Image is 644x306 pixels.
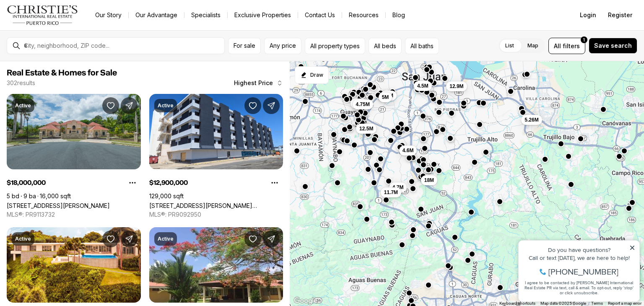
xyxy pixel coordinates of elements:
span: Save search [594,42,632,49]
button: Save search [589,38,637,54]
button: Share Property [263,97,280,114]
span: Register [608,12,632,18]
button: Save Property: URB. LA LOMITA CALLE VISTA LINDA [102,231,119,247]
span: 12.9M [449,83,463,90]
span: 18M [424,176,434,183]
span: 5.26M [525,117,538,123]
span: filters [563,41,580,50]
button: All beds [369,38,402,54]
label: List [499,38,521,53]
button: Allfilters1 [548,38,585,54]
label: Map [521,38,545,53]
button: Highest Price [229,75,288,91]
button: Start drawing [295,66,329,84]
p: Active [158,102,174,109]
button: Share Property [263,231,280,247]
a: Our Story [88,9,128,21]
button: Property options [124,174,141,191]
span: 4.5M [353,100,365,106]
button: 12.9M [446,81,467,91]
button: 4.5M [350,98,368,108]
span: 4.5M [417,82,428,89]
span: 1 [583,36,585,43]
button: 18M [421,175,437,185]
p: 302 results [7,80,35,86]
button: Save Property: 602 BARBOSA AVE [244,97,261,114]
span: For sale [234,42,255,49]
a: Our Advantage [129,9,184,21]
button: All property types [305,38,365,54]
p: Active [15,236,31,242]
button: Contact Us [298,9,342,21]
span: All [554,41,561,50]
button: Save Property: CARR 1, KM 21.3 BO. LA MUDA [244,231,261,247]
span: 5M [382,93,389,100]
img: logo [7,5,78,25]
span: I agree to be contacted by [PERSON_NAME] International Real Estate PR via text, call & email. To ... [10,52,119,67]
button: 5.26M [521,115,542,125]
button: 4.5M [414,80,432,91]
span: Highest Price [234,80,273,86]
span: 4.6M [402,147,413,154]
button: 10M [380,90,396,100]
button: Login [575,7,601,23]
span: 10M [383,92,393,99]
p: Active [158,236,174,242]
a: Specialists [184,9,227,21]
button: 11.7M [380,187,401,197]
button: 4.75M [352,99,373,109]
button: 4.6M [399,145,417,156]
button: For sale [228,38,261,54]
p: Active [15,102,31,109]
span: Any price [270,42,296,49]
span: 4.75M [356,101,369,107]
a: Blog [386,9,412,21]
span: 11.7M [384,189,397,196]
div: Call or text [DATE], we are here to help! [9,27,121,33]
span: 4.7M [392,184,403,190]
span: [PHONE_NUMBER] [34,39,104,48]
span: Login [580,12,596,18]
button: Share Property [121,97,138,114]
button: All baths [405,38,439,54]
button: Share Property [121,231,138,247]
button: 12.5M [356,123,377,133]
div: Do you have questions? [9,19,121,25]
button: 5M [378,92,392,102]
a: 175 CALLE RUISEÑOR ST, SAN JUAN PR, 00926 [7,202,110,209]
span: 12.5M [359,125,373,132]
a: Resources [342,9,385,21]
button: Any price [264,38,301,54]
a: 602 BARBOSA AVE, SAN JUAN PR, 00926 [149,202,283,209]
a: Exclusive Properties [228,9,298,21]
span: Real Estate & Homes for Sale [7,69,117,77]
button: Save Property: 175 CALLE RUISEÑOR ST [102,97,119,114]
button: Property options [266,174,283,191]
button: Register [603,7,637,23]
button: 4.7M [389,182,407,192]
